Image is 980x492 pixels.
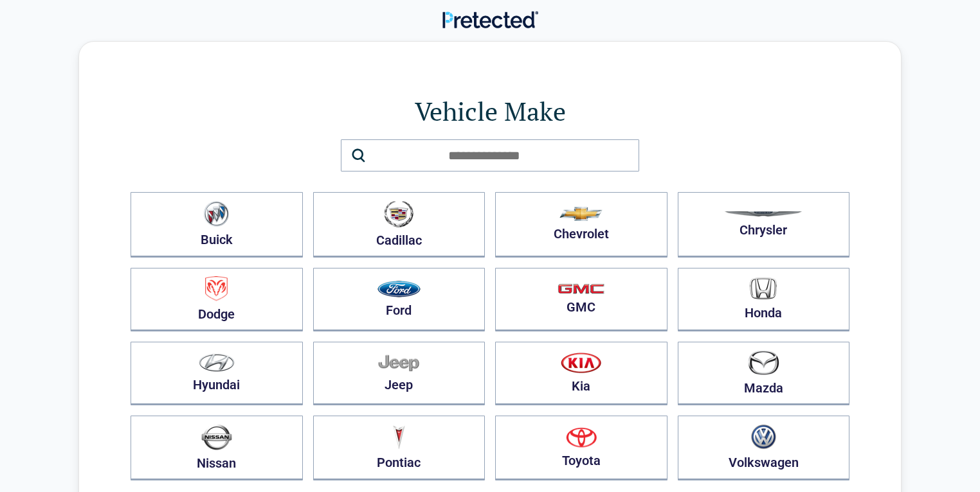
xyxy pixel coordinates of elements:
button: Toyota [495,416,667,480]
button: Dodge [131,268,303,331]
button: Buick [131,192,303,258]
button: Chrysler [678,192,850,258]
button: Nissan [131,416,303,480]
button: Volkswagen [678,416,850,480]
button: Ford [313,268,485,331]
button: Honda [678,268,850,331]
button: Kia [495,342,667,405]
h1: Vehicle Make [131,93,849,129]
button: Chevrolet [495,192,667,258]
button: Hyundai [131,342,303,405]
button: Jeep [313,342,485,405]
button: GMC [495,268,667,331]
button: Mazda [678,342,850,405]
button: Pontiac [313,416,485,480]
button: Cadillac [313,192,485,258]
